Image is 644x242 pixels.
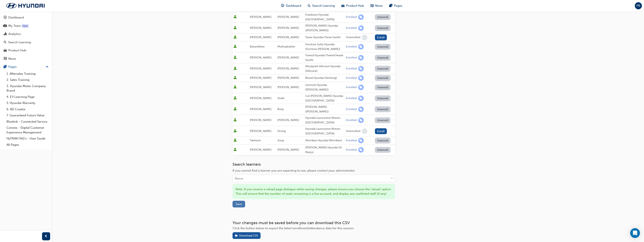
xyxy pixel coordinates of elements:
button: Unenroll [375,138,391,144]
span: news-icon [371,3,374,8]
h3: Your changes must be saved before you can download this CSV [233,220,395,225]
span: learningRecordVerb_ENROLL-icon [358,66,364,71]
img: Trak [2,1,49,10]
div: Werribee Hyundai (Werribee) [305,138,344,143]
button: PR [635,2,642,9]
span: [PERSON_NAME] [250,118,272,122]
div: Enrolled [346,139,357,143]
span: Dashboard [286,3,301,8]
div: Taree Hyundai (Taree South) [305,35,344,40]
span: learningRecordVerb_ENROLL-icon [358,147,364,153]
div: Product Hub [8,48,26,53]
span: learningRecordVerb_ENROLL-icon [358,75,364,81]
span: User is active [233,67,237,71]
span: learningRecordVerb_ENROLL-icon [358,118,364,123]
div: Enrolled [346,107,357,111]
span: User is active [233,118,237,122]
button: Pages [2,63,50,71]
span: learningRecordVerb_ENROLL-icon [358,107,364,112]
a: pages-iconPages [386,2,406,10]
span: User is active [233,107,237,111]
span: User is active [233,35,237,39]
span: learningRecordVerb_ENROLL-icon [358,44,364,50]
span: [PERSON_NAME] [250,56,272,59]
span: Save [236,202,242,206]
span: Jung [277,139,284,142]
span: prev-icon [45,234,48,239]
div: Analytics [8,32,21,36]
span: [PERSON_NAME] [250,85,272,89]
span: pages-icon [4,65,7,69]
a: 1. Aftersales Training [5,71,50,77]
span: learningRecordVerb_NONE-icon [362,129,367,134]
span: Strong [277,129,286,133]
a: guage-iconDashboard [278,2,305,10]
span: [PERSON_NAME] [277,15,299,19]
span: [PERSON_NAME] [250,15,272,19]
span: search-icon [308,3,311,8]
span: User is active [233,76,237,80]
span: pages-icon [390,3,393,8]
button: Enroll [375,128,387,134]
button: Unenroll [375,55,391,61]
span: Bairamkhan [250,45,265,48]
a: 7. Guaranteed Future Value [5,112,50,119]
span: User is active [233,56,237,60]
span: User is active [233,85,237,89]
span: User is active [233,96,237,100]
div: Enrolled [346,96,357,100]
span: Muthuibrahim [277,45,295,48]
div: Frankston Hyundai ([GEOGRAPHIC_DATA]) [305,13,344,22]
span: [PERSON_NAME] [277,56,299,59]
a: 6. AD Creator [5,106,50,112]
div: Col [PERSON_NAME] Hyundai ([GEOGRAPHIC_DATA]) [305,94,344,103]
span: learningRecordVerb_ENROLL-icon [358,55,364,61]
div: [PERSON_NAME] Hyundai ([PERSON_NAME]) [305,24,344,33]
button: DashboardMy TeamAnalyticsSearch LearningProduct HubNews [2,13,50,63]
a: car-iconProduct Hub [338,2,367,10]
span: [PERSON_NAME] [250,148,272,151]
div: Enrolled [346,85,357,89]
a: Connex - Digital Customer Experience Management [5,125,50,135]
span: learningRecordVerb_ENROLL-icon [358,25,364,31]
span: up-icon [46,64,49,70]
span: learningRecordVerb_ENROLL-icon [358,85,364,90]
a: My Team [2,22,50,30]
span: User is active [233,45,237,49]
div: Enrolled [346,148,357,152]
span: PR [636,3,640,8]
div: [PERSON_NAME] ([PERSON_NAME]) [305,105,344,114]
button: Unenroll [375,147,391,153]
span: [PERSON_NAME] [277,76,299,80]
a: 4. EV Learning Page [5,94,50,100]
button: Unenroll [375,84,391,90]
button: Unenroll [375,106,391,112]
div: Unenrolled [346,129,360,133]
span: news-icon [4,57,7,61]
span: If you cannot find a learner you are expecting to see, please contact your administrator. [233,169,355,172]
span: Product Hub [346,3,364,8]
span: guage-icon [4,16,7,19]
span: Click the button below to export the latest enrollment/attendance data for this session [233,226,354,230]
a: 5. Hyundai Warranty [5,100,50,106]
div: Enrolled [346,118,357,122]
div: [PERSON_NAME] Hyundai (St Marys) [305,145,344,154]
a: Analytics [2,30,50,38]
span: learningRecordVerb_ENROLL-icon [358,96,364,101]
button: Unenroll [375,25,391,31]
div: Open Intercom Messenger [630,228,640,238]
span: learningRecordVerb_NONE-icon [362,35,367,40]
span: User is active [233,15,237,19]
a: Product Hub [2,47,50,54]
div: Lennock Hyundai ([PERSON_NAME]) [305,83,344,92]
div: Enrolled [346,45,357,49]
div: Enrolled [346,15,357,19]
span: [PERSON_NAME] [250,107,272,111]
span: chart-icon [4,32,7,36]
div: Westpoint Hillcrest Hyundai (Hillcrest) [305,64,344,73]
span: search-icon [4,41,6,44]
button: Enroll [375,35,387,40]
div: Tooltip anchor [22,24,29,28]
